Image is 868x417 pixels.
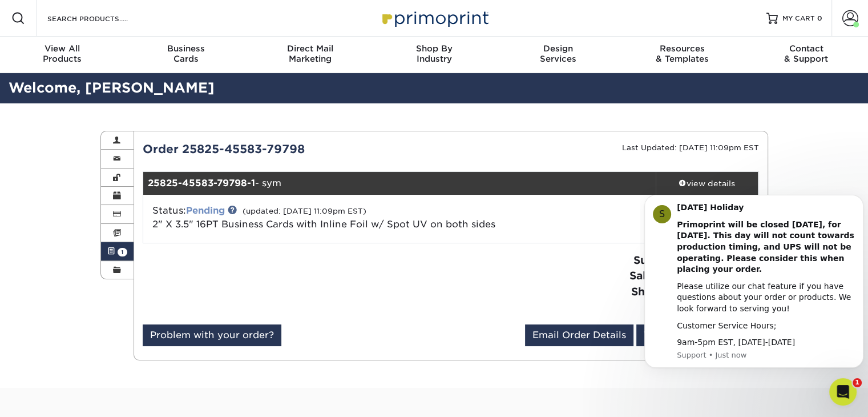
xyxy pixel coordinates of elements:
span: 1 [118,248,127,256]
a: view details [656,172,758,195]
div: Industry [372,43,496,64]
div: Status: [144,204,553,231]
span: Business [124,43,248,54]
div: - sym [143,172,656,195]
a: View Receipt [636,324,715,346]
small: (updated: [DATE] 11:09pm EST) [243,207,366,215]
span: Resources [620,43,744,54]
span: 0 [817,14,822,22]
strong: Sales Tax: [629,269,684,282]
div: & Templates [620,43,744,64]
strong: 25825-45583-79798-1 [148,178,255,189]
img: Primoprint [377,6,491,30]
small: Last Updated: [DATE] 11:09pm EST [622,143,759,152]
input: SEARCH PRODUCTS..... [46,11,158,25]
span: MY CART [782,14,815,23]
span: Contact [744,43,868,54]
a: Email Order Details [525,324,633,346]
div: view details [656,178,758,189]
iframe: Google Customer Reviews [3,382,97,413]
a: Resources& Templates [620,37,744,73]
a: 1 [101,242,134,260]
span: Direct Mail [248,43,372,54]
a: 2" X 3.5" 16PT Business Cards with Inline Foil w/ Spot UV on both sides [152,219,495,230]
a: BusinessCards [124,37,248,73]
div: Services [496,43,620,64]
iframe: Intercom live chat [829,378,857,406]
strong: Shipping: [631,285,684,298]
div: Cards [124,43,248,64]
a: Shop ByIndustry [372,37,496,73]
a: Contact& Support [744,37,868,73]
a: Problem with your order? [143,324,281,346]
span: 1 [853,378,862,387]
div: & Support [744,43,868,64]
iframe: Intercom notifications message [640,178,868,386]
span: Design [496,43,620,54]
a: Direct MailMarketing [248,37,372,73]
div: Marketing [248,43,372,64]
a: Pending [186,205,225,216]
strong: Subtotal: [633,254,684,266]
span: Shop By [372,43,496,54]
div: Order 25825-45583-79798 [134,141,451,158]
a: DesignServices [496,37,620,73]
